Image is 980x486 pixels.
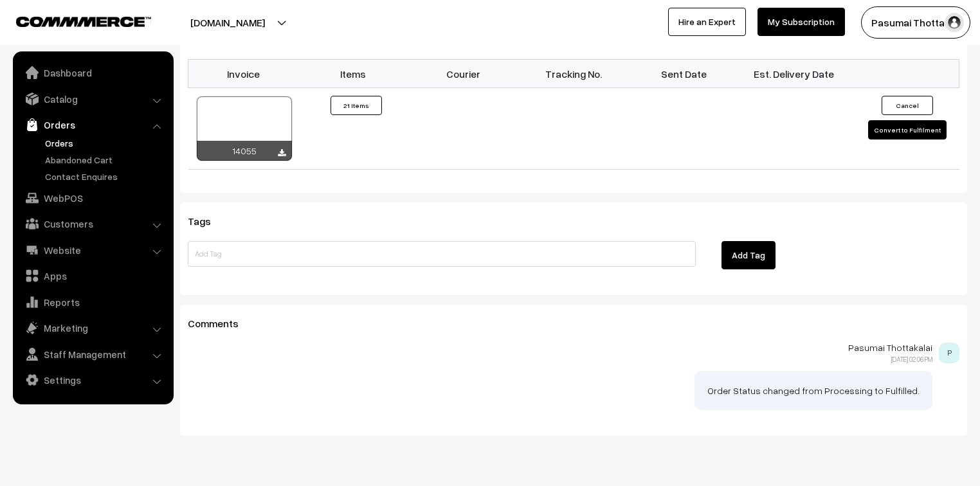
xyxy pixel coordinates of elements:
[188,60,298,88] th: Invoice
[16,61,169,84] a: Dashboard
[945,13,964,32] img: user
[16,113,169,136] a: Orders
[16,13,129,28] a: COMMMERCE
[518,60,628,88] th: Tracking No.
[16,291,169,314] a: Reports
[891,355,932,363] span: [DATE] 02:06 PM
[861,6,970,39] button: Pasumai Thotta…
[188,317,254,330] span: Comments
[668,8,746,36] a: Hire an Expert
[331,96,382,115] button: 21 Items
[16,17,151,26] img: COMMMERCE
[868,120,947,139] button: Convert to Fulfilment
[721,241,776,269] button: Add Tag
[16,368,169,392] a: Settings
[739,60,849,88] th: Est. Delivery Date
[707,384,920,397] p: Order Status changed from Processing to Fulfilled.
[16,343,169,366] a: Staff Management
[188,215,226,228] span: Tags
[188,241,696,267] input: Add Tag
[758,8,845,36] a: My Subscription
[408,60,518,88] th: Courier
[188,343,932,353] p: Pasumai Thottakalai
[16,87,169,111] a: Catalog
[42,170,169,183] a: Contact Enquires
[16,264,169,287] a: Apps
[939,343,959,363] span: P
[42,136,169,150] a: Orders
[16,239,169,262] a: Website
[629,60,739,88] th: Sent Date
[197,141,292,161] div: 14055
[298,60,408,88] th: Items
[882,96,933,115] button: Cancel
[16,212,169,235] a: Customers
[145,6,310,39] button: [DOMAIN_NAME]
[42,153,169,166] a: Abandoned Cart
[16,186,169,210] a: WebPOS
[16,316,169,339] a: Marketing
